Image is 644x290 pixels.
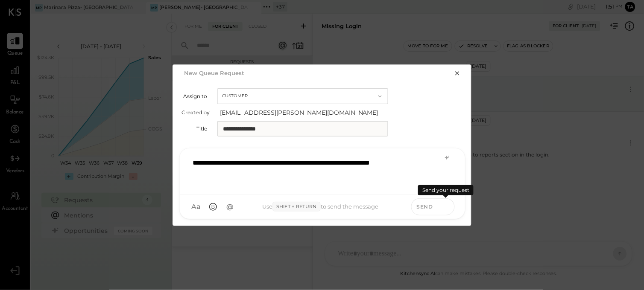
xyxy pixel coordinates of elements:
span: @ [227,203,234,211]
button: Aa [188,199,204,215]
div: Send your request [418,185,474,195]
span: Shift + Return [272,202,321,212]
div: Use to send the message [238,202,403,212]
label: Title [181,125,207,132]
span: Send [417,203,433,210]
span: a [196,203,201,211]
button: @ [222,199,238,215]
span: [EMAIL_ADDRESS][PERSON_NAME][DOMAIN_NAME] [220,108,391,117]
h2: New Queue Request [184,70,244,76]
button: Customer [217,88,388,104]
label: Created by [181,109,210,116]
label: Assign to [181,93,207,99]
